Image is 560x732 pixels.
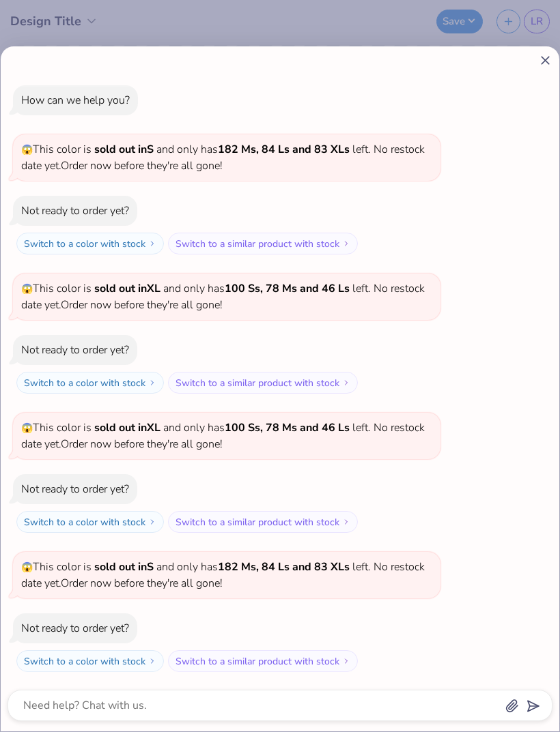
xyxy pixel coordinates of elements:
[21,422,33,435] span: 😱
[21,342,129,357] div: Not ready to order yet?
[168,372,358,394] button: Switch to a similar product with stock
[94,142,154,157] strong: sold out in S
[21,93,130,108] div: How can we help you?
[21,281,425,312] span: This color is and only has left . No restock date yet. Order now before they're all gone!
[16,650,164,672] button: Switch to a color with stock
[21,420,425,452] span: This color is and only has left . No restock date yet. Order now before they're all gone!
[21,203,129,218] div: Not ready to order yet?
[148,239,156,248] img: Switch to a color with stock
[218,142,350,157] strong: 182 Ms, 84 Ls and 83 XLs
[21,143,33,156] span: 😱
[168,233,358,254] button: Switch to a similar product with stock
[21,142,425,173] span: This color is and only has left . No restock date yet. Order now before they're all gone!
[16,372,164,394] button: Switch to a color with stock
[94,281,160,296] strong: sold out in XL
[21,482,129,497] div: Not ready to order yet?
[94,420,160,435] strong: sold out in XL
[225,281,350,296] strong: 100 Ss, 78 Ms and 46 Ls
[168,650,358,672] button: Switch to a similar product with stock
[342,239,350,248] img: Switch to a similar product with stock
[148,657,156,665] img: Switch to a color with stock
[16,233,164,254] button: Switch to a color with stock
[218,559,350,574] strong: 182 Ms, 84 Ls and 83 XLs
[342,657,350,665] img: Switch to a similar product with stock
[16,511,164,533] button: Switch to a color with stock
[148,379,156,387] img: Switch to a color with stock
[94,559,154,574] strong: sold out in S
[21,559,425,591] span: This color is and only has left . No restock date yet. Order now before they're all gone!
[168,511,358,533] button: Switch to a similar product with stock
[148,518,156,526] img: Switch to a color with stock
[21,621,129,636] div: Not ready to order yet?
[342,518,350,526] img: Switch to a similar product with stock
[225,420,350,435] strong: 100 Ss, 78 Ms and 46 Ls
[21,561,33,574] span: 😱
[342,379,350,387] img: Switch to a similar product with stock
[21,282,33,295] span: 😱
